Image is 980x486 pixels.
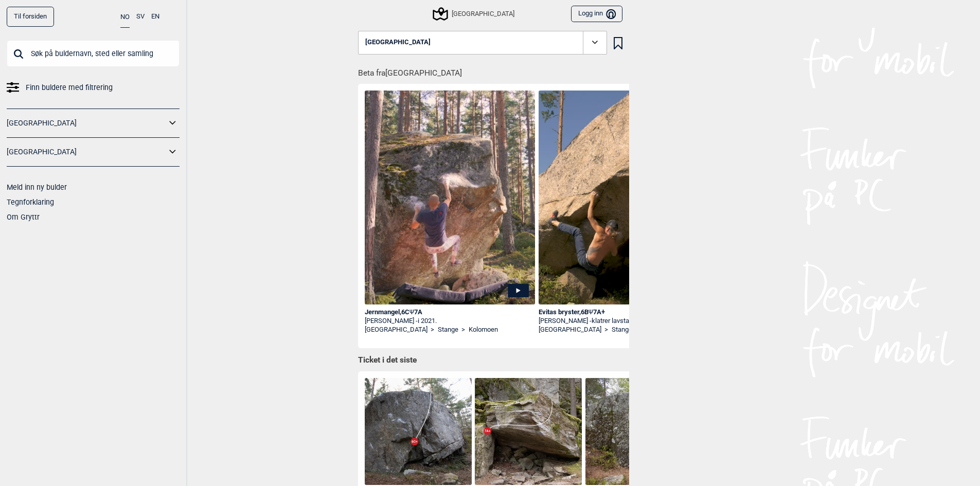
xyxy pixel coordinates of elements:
a: Stange [612,326,632,334]
a: Til forsiden [7,7,54,27]
a: Tegnforklaring [7,198,54,206]
a: Stange [438,326,458,334]
div: Evitas bryster , 6B 7A+ [539,308,709,317]
a: [GEOGRAPHIC_DATA] [7,116,166,131]
a: Kolomoen [469,326,498,334]
button: Logg inn [571,6,622,23]
span: > [431,326,434,334]
span: [GEOGRAPHIC_DATA] [365,39,431,46]
button: NO [120,7,130,28]
a: Meld inn ny bulder [7,183,67,191]
a: [GEOGRAPHIC_DATA] [539,326,601,334]
a: Om Gryttr [7,213,40,221]
div: [GEOGRAPHIC_DATA] [434,8,514,20]
div: Jernmangel , 6C 7A [365,308,536,317]
button: EN [151,7,159,27]
button: [GEOGRAPHIC_DATA] [358,31,607,55]
img: Dennis pa Evitas bryster [539,91,709,316]
img: Madame Forte 200422 [475,378,582,485]
img: Ensomhetens Egg 200403 [365,378,472,485]
h1: Beta fra [GEOGRAPHIC_DATA] [358,61,629,79]
h1: Ticket i det siste [358,355,622,366]
img: Sinna Lemen 210514 [585,378,692,485]
span: Ψ [409,308,414,316]
span: > [461,326,465,334]
span: > [604,326,608,334]
span: Finn buldere med filtrering [26,80,113,95]
a: Finn buldere med filtrering [7,80,180,95]
input: Søk på buldernavn, sted eller samling [7,40,180,67]
div: [PERSON_NAME] - [539,317,709,326]
button: SV [136,7,145,27]
div: [PERSON_NAME] - [365,317,536,326]
a: [GEOGRAPHIC_DATA] [7,145,166,159]
span: i 2021. [418,317,437,325]
img: Dennis pa Jernmangel [365,91,536,322]
span: Ψ [589,308,593,316]
a: [GEOGRAPHIC_DATA] [365,326,427,334]
span: klatrer lavstarten i juni 2023. [592,317,673,325]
